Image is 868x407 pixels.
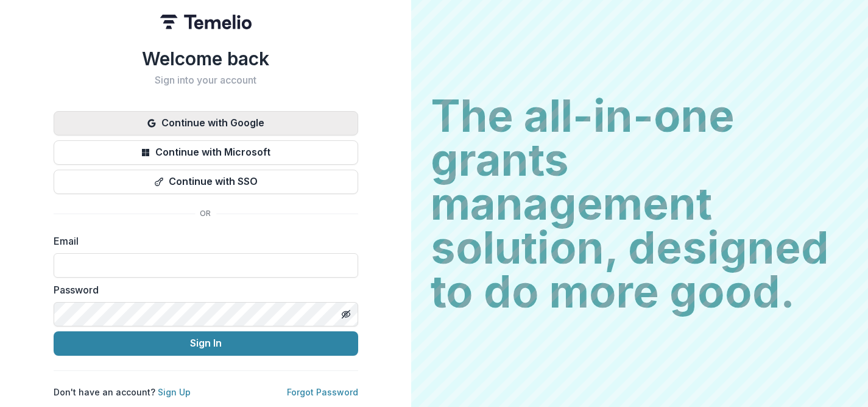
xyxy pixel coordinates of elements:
[54,140,358,165] button: Continue with Microsoft
[54,386,191,398] p: Don't have an account?
[54,74,358,86] h2: Sign into your account
[54,234,351,248] label: Email
[54,283,351,297] label: Password
[54,111,358,135] button: Continue with Google
[160,15,252,29] img: Temelio
[158,387,191,397] a: Sign Up
[54,331,358,356] button: Sign In
[336,304,356,324] button: Toggle password visibility
[287,387,358,397] a: Forgot Password
[54,48,358,70] h1: Welcome back
[54,170,358,194] button: Continue with SSO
